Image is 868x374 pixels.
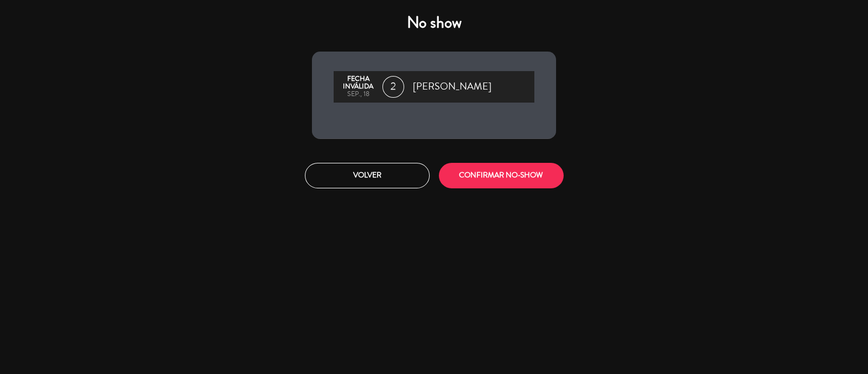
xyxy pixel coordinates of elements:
span: [PERSON_NAME] [413,79,492,95]
button: CONFIRMAR NO-SHOW [439,163,564,188]
button: Volver [305,163,430,188]
h4: No show [312,13,556,33]
span: 2 [382,76,404,98]
div: Fecha inválida [339,75,377,91]
div: sep., 18 [339,91,377,98]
